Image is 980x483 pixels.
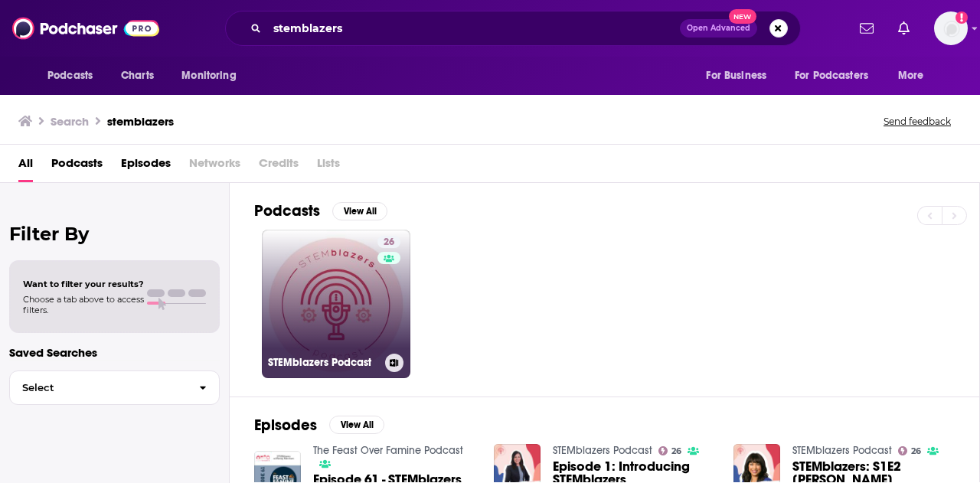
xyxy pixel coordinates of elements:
a: 26STEMblazers Podcast [262,230,410,378]
div: Search podcasts, credits, & more... [225,11,801,46]
a: 26 [898,446,922,455]
a: All [18,151,33,182]
span: New [729,9,756,24]
button: Select [9,370,220,405]
button: open menu [695,61,786,90]
span: Want to filter your results? [23,279,144,289]
img: Podchaser - Follow, Share and Rate Podcasts [12,14,159,43]
button: open menu [785,61,890,90]
input: Search podcasts, credits, & more... [267,16,680,41]
a: EpisodesView All [254,416,384,435]
span: Charts [121,65,154,86]
h3: Search [51,114,89,129]
span: 26 [671,448,681,455]
button: open menu [887,61,943,90]
button: Send feedback [879,115,955,128]
a: Episodes [121,151,171,182]
span: 26 [911,448,921,455]
svg: Add a profile image [955,11,968,24]
button: View All [332,202,387,220]
a: Show notifications dropdown [892,15,916,41]
span: Credits [259,151,299,182]
span: Networks [189,151,240,182]
span: Choose a tab above to access filters. [23,294,144,315]
a: 26 [658,446,682,455]
a: The Feast Over Famine Podcast [313,444,463,457]
a: Show notifications dropdown [854,15,880,41]
h3: stemblazers [107,114,174,129]
span: Logged in as headlandconsultancy [934,11,968,45]
span: For Podcasters [795,65,868,86]
a: STEMblazers Podcast [553,444,652,457]
button: Open AdvancedNew [680,19,757,38]
span: Lists [317,151,340,182]
a: STEMblazers Podcast [792,444,892,457]
span: Monitoring [181,65,236,86]
span: 26 [384,235,394,250]
p: Saved Searches [9,345,220,360]
h3: STEMblazers Podcast [268,356,379,369]
span: More [898,65,924,86]
span: For Business [706,65,766,86]
a: PodcastsView All [254,201,387,220]
button: open menu [171,61,256,90]
span: Open Advanced [687,24,750,32]
h2: Episodes [254,416,317,435]
span: Select [10,383,187,393]
button: open menu [37,61,113,90]
img: User Profile [934,11,968,45]
h2: Podcasts [254,201,320,220]
a: Podcasts [51,151,103,182]
button: View All [329,416,384,434]
a: 26 [377,236,400,248]
button: Show profile menu [934,11,968,45]
span: Podcasts [47,65,93,86]
h2: Filter By [9,223,220,245]
a: Charts [111,61,163,90]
